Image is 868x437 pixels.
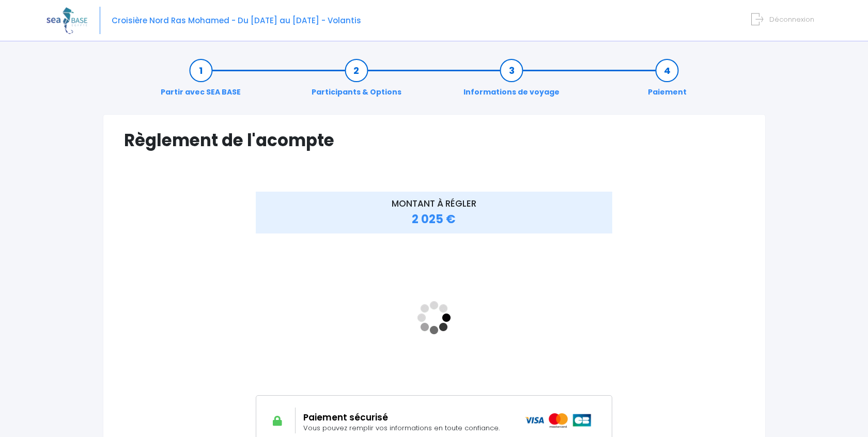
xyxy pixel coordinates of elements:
a: Informations de voyage [458,65,565,98]
span: 2 025 € [412,211,456,227]
a: Participants & Options [306,65,407,98]
span: Déconnexion [769,14,814,24]
a: Partir avec SEA BASE [156,65,246,98]
h1: Règlement de l'acompte [124,130,745,150]
a: Paiement [643,65,692,98]
span: Vous pouvez remplir vos informations en toute confiance. [303,423,500,433]
img: icons_paiement_securise@2x.png [525,413,593,428]
iframe: <!-- //required --> [256,240,613,395]
span: MONTANT À RÉGLER [392,197,476,210]
span: Croisière Nord Ras Mohamed - Du [DATE] au [DATE] - Volantis [112,15,361,26]
h2: Paiement sécurisé [303,412,509,423]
